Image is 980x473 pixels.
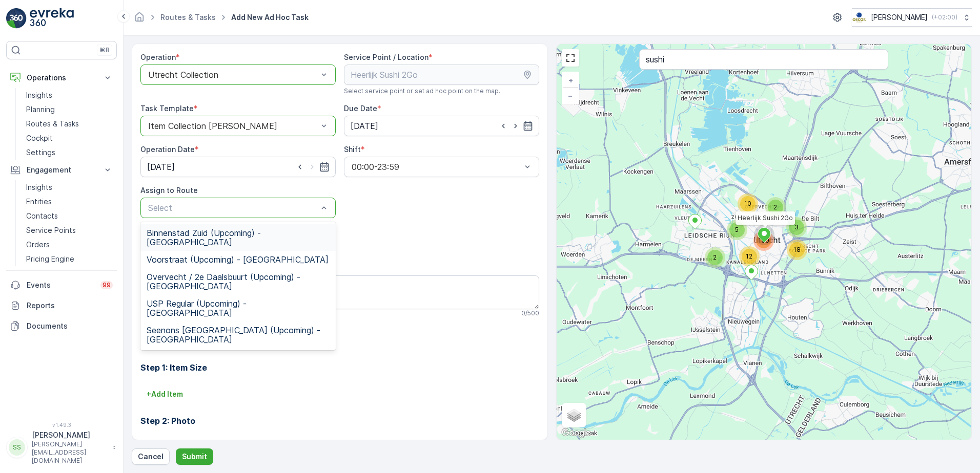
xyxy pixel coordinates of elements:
div: 2 [705,247,725,268]
p: Settings [26,147,55,158]
span: 18 [793,246,801,253]
a: Routes & Tasks [160,13,216,21]
span: USP Regular (Upcoming) - [GEOGRAPHIC_DATA] [147,299,330,317]
button: Cancel [132,448,170,465]
span: 10 [744,200,751,207]
div: SS [9,439,25,456]
a: Orders [22,238,117,252]
a: Service Points [22,223,117,238]
p: [PERSON_NAME][EMAIL_ADDRESS][DOMAIN_NAME] [32,440,108,465]
p: Pricing Engine [26,254,74,264]
a: Routes & Tasks [22,117,117,131]
a: Insights [22,180,117,195]
button: [PERSON_NAME](+02:00) [852,8,972,27]
a: Insights [22,88,117,102]
p: ⌘B [99,46,110,54]
p: Operations [27,73,96,83]
img: basis-logo_rgb2x.png [852,12,867,23]
span: Add New Ad Hoc Task [229,12,311,23]
p: Contacts [26,211,58,221]
span: − [568,91,573,100]
a: Events99 [6,275,117,295]
p: Insights [26,90,52,100]
a: Contacts [22,209,117,223]
input: dd/mm/yyyy [140,157,336,177]
label: Due Date [344,104,377,113]
label: Shift [344,145,361,154]
p: Orders [26,240,50,250]
span: Overvecht / 2e Daalsbuurt (Upcoming) - [GEOGRAPHIC_DATA] [147,272,330,291]
p: Entities [26,197,52,207]
a: Entities [22,195,117,209]
div: 2 [765,197,786,218]
span: Binnenstad Zuid (Upcoming) - [GEOGRAPHIC_DATA] [147,228,330,247]
button: Submit [176,448,213,465]
a: Pricing Engine [22,252,117,266]
span: 12 [746,252,752,260]
a: Homepage [134,15,145,24]
p: [PERSON_NAME] [32,430,108,440]
p: Insights [26,182,52,192]
p: 99 [103,281,111,289]
h2: Task Template Configuration [140,334,539,349]
input: dd/mm/yyyy [344,116,539,136]
span: 2 [713,253,717,261]
label: Operation [140,53,176,61]
p: Select [148,202,318,214]
p: Submit [182,451,207,462]
h3: Step 1: Item Size [140,361,539,374]
a: Zoom In [563,73,578,88]
button: +Add Item [140,386,189,402]
div: 3 [786,217,807,238]
span: 2 [773,203,777,211]
span: 3 [794,223,799,231]
p: Reports [27,300,113,311]
p: [PERSON_NAME] [871,12,928,23]
span: v 1.49.3 [6,422,117,428]
p: Service Points [26,225,76,235]
input: Search address or service points [639,49,888,70]
div: 5 [727,220,747,240]
a: Cockpit [22,131,117,145]
p: ( +02:00 ) [932,13,957,21]
p: 0 / 500 [521,309,539,317]
a: Settings [22,145,117,160]
p: Routes & Tasks [26,119,79,129]
div: 100 [753,230,774,251]
span: Select service point or set ad hoc point on the map. [344,87,500,95]
input: Heerlijk Sushi 2Go [344,64,539,85]
a: Zoom Out [563,88,578,103]
p: + Add Item [147,389,183,399]
img: Google [559,426,593,440]
button: Operations [6,68,117,88]
div: 12 [739,246,760,267]
span: + [568,76,573,84]
p: Engagement [27,165,96,175]
p: Events [27,280,94,290]
a: Planning [22,102,117,117]
p: Planning [26,104,55,115]
label: Assign to Route [140,186,198,195]
span: Seenons [GEOGRAPHIC_DATA] (Upcoming) - [GEOGRAPHIC_DATA] [147,326,330,344]
label: Service Point / Location [344,53,428,61]
a: Reports [6,295,117,316]
img: logo_light-DOdMpM7g.png [30,8,74,29]
h3: Step 2: Photo [140,415,539,427]
p: Cockpit [26,133,53,143]
span: 5 [735,226,739,233]
div: 10 [738,193,758,214]
img: logo [6,8,27,29]
p: Cancel [138,451,164,462]
a: Open this area in Google Maps (opens a new window) [559,426,593,440]
a: View Fullscreen [563,50,578,66]
label: Task Template [140,104,194,113]
span: Voorstraat (Upcoming) - [GEOGRAPHIC_DATA] [147,255,329,264]
button: Engagement [6,160,117,180]
p: No configuration needed. [140,439,539,449]
p: Documents [27,321,113,331]
button: SS[PERSON_NAME][PERSON_NAME][EMAIL_ADDRESS][DOMAIN_NAME] [6,430,117,465]
label: Operation Date [140,145,195,154]
a: Documents [6,316,117,336]
div: 18 [787,240,807,260]
a: Layers [563,404,585,426]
